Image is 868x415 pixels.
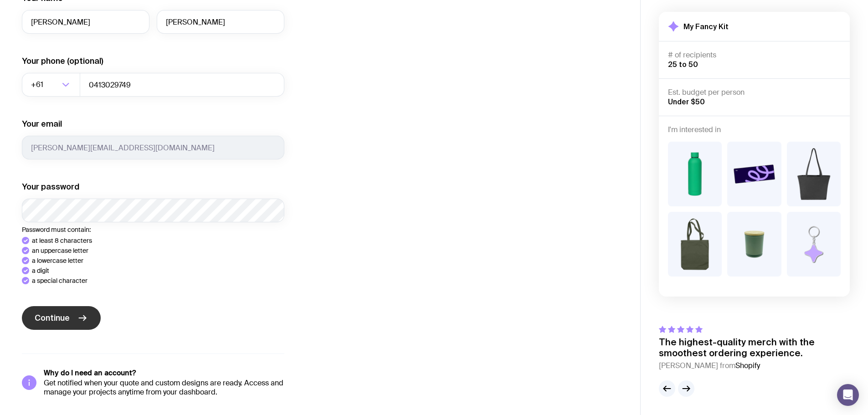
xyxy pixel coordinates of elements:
[668,97,705,106] span: Under $50
[91,53,98,60] img: tab_keywords_by_traffic_grey.svg
[22,226,284,233] p: Password must contain:
[15,15,22,22] img: logo_orange.svg
[22,118,62,129] label: Your email
[668,60,698,68] span: 25 to 50
[735,361,760,370] span: Shopify
[31,73,45,97] span: +61
[683,22,729,31] h2: My Fancy Kit
[32,237,92,244] p: at least 8 characters
[22,136,284,159] input: you@email.com
[26,15,45,22] div: v 4.0.25
[25,53,32,60] img: tab_domain_overview_orange.svg
[668,51,841,60] h4: # of recipients
[35,54,82,60] div: Domain Overview
[32,247,88,254] p: an uppercase letter
[32,277,87,284] p: a special character
[32,267,49,274] p: a digit
[24,24,100,31] div: Domain: [DOMAIN_NAME]
[35,313,70,323] span: Continue
[101,54,154,60] div: Keywords by Traffic
[15,24,22,31] img: website_grey.svg
[659,337,850,359] p: The highest-quality merch with the smoothest ordering experience.
[32,257,83,264] p: a lowercase letter
[22,56,103,67] label: Your phone (optional)
[659,360,850,371] cite: [PERSON_NAME] from
[80,73,284,97] input: 0400123456
[44,369,284,378] h5: Why do I need an account?
[44,379,284,397] p: Get notified when your quote and custom designs are ready. Access and manage your projects anytim...
[157,10,284,34] input: Last name
[22,73,80,97] div: Search for option
[45,73,59,97] input: Search for option
[837,384,859,406] div: Open Intercom Messenger
[22,306,101,330] button: Continue
[668,125,841,134] h4: I'm interested in
[22,181,79,192] label: Your password
[22,10,149,34] input: First name
[668,88,841,97] h4: Est. budget per person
